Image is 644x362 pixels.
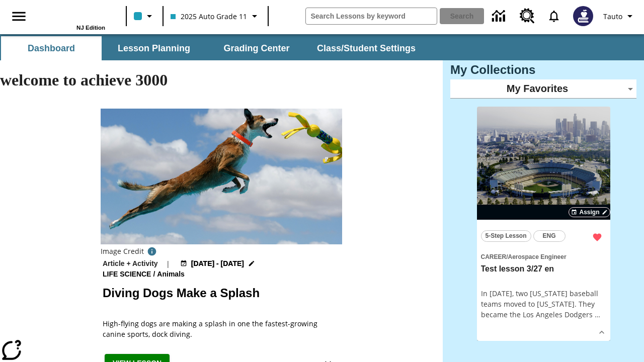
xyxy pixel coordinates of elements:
span: / [506,253,508,260]
span: 2025 Auto Grade 11 [171,11,247,22]
button: ENG [533,230,566,242]
span: [DATE] - [DATE] [191,258,244,269]
div: In [DATE], two [US_STATE] baseball teams moved to [US_STATE]. They became the Los Angeles Dodgers [481,288,606,320]
div: High-flying dogs are making a splash in one the fastest-growing canine sports, dock diving. [103,318,340,339]
a: Resource Center, Will open in new tab [514,3,541,30]
span: 5-Step Lesson [486,231,527,241]
button: Remove from Favorites [588,228,606,246]
button: Grading Center [206,36,307,60]
button: Aug 18 - Aug 19 Choose Dates [178,258,258,269]
span: Life Science [103,269,153,280]
span: / [153,270,155,278]
span: Aerospace Engineer [508,253,567,260]
span: Tauto [603,11,622,22]
input: search field [306,8,437,24]
span: ENG [543,231,556,241]
button: Profile/Settings [599,7,640,25]
button: Assign Choose Dates [569,207,610,217]
button: 5-Step Lesson [481,230,531,242]
span: | [166,258,170,269]
div: lesson details [477,107,610,341]
span: Animals [157,269,186,280]
div: My Favorites [450,79,636,99]
button: Class/Student Settings [309,36,424,60]
span: NJ Edition [76,25,105,31]
button: Open side menu [4,2,34,31]
span: … [595,310,600,319]
img: Avatar [573,6,593,26]
p: Article + Activity [103,258,158,269]
img: A dog is jumping high in the air in an attempt to grab a yellow toy with its mouth. [101,109,342,244]
h3: My Collections [450,63,636,77]
h2: Diving Dogs Make a Splash [103,284,340,302]
a: Data Center [486,3,514,30]
button: Class color is light blue. Change class color [130,7,159,25]
button: Select a new avatar [567,3,599,29]
span: Topic: Career/Aerospace Engineer [481,251,606,262]
button: Show Details [594,325,609,340]
div: Home [40,4,105,31]
button: Class: 2025 Auto Grade 11, Select your class [167,7,265,25]
span: Assign [579,208,599,217]
span: Career [481,253,507,260]
button: Image credit: Gloria Anderson/Alamy Stock Photo [144,244,160,258]
p: Image Credit [101,246,144,256]
button: Lesson Planning [104,36,204,60]
a: Home [40,5,105,25]
button: Dashboard [1,36,102,60]
a: Notifications [541,3,567,29]
h3: Test lesson 3/27 en [481,264,606,275]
